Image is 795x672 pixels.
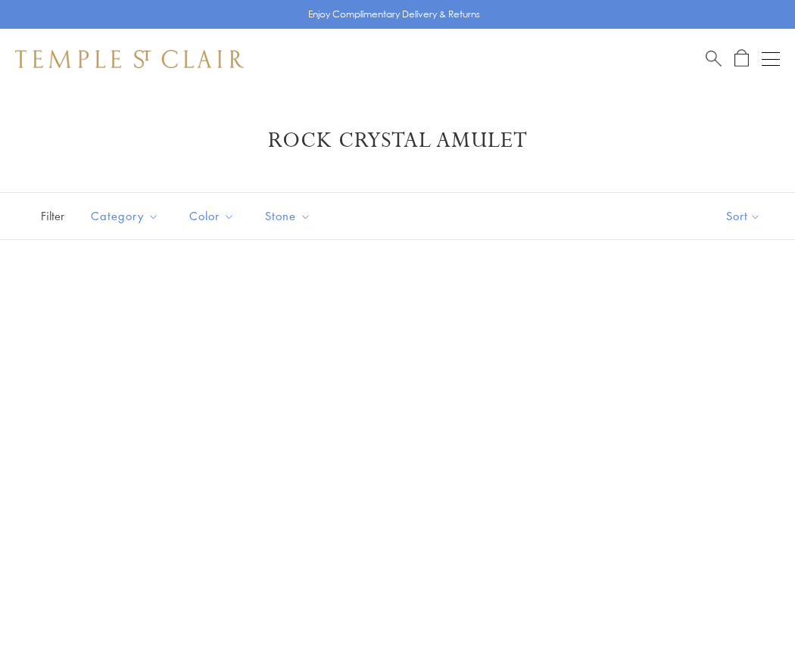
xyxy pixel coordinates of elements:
[762,50,780,68] button: Open navigation
[308,7,480,22] p: Enjoy Complimentary Delivery & Returns
[15,50,244,68] img: Temple St. Clair
[38,127,757,154] h1: Rock Crystal Amulet
[257,207,323,226] span: Stone
[83,207,170,226] span: Category
[79,199,170,233] button: Category
[178,199,246,233] button: Color
[182,207,246,226] span: Color
[692,193,795,239] button: Show sort by
[706,49,722,68] a: Search
[734,49,749,68] a: Open Shopping Bag
[254,199,323,233] button: Stone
